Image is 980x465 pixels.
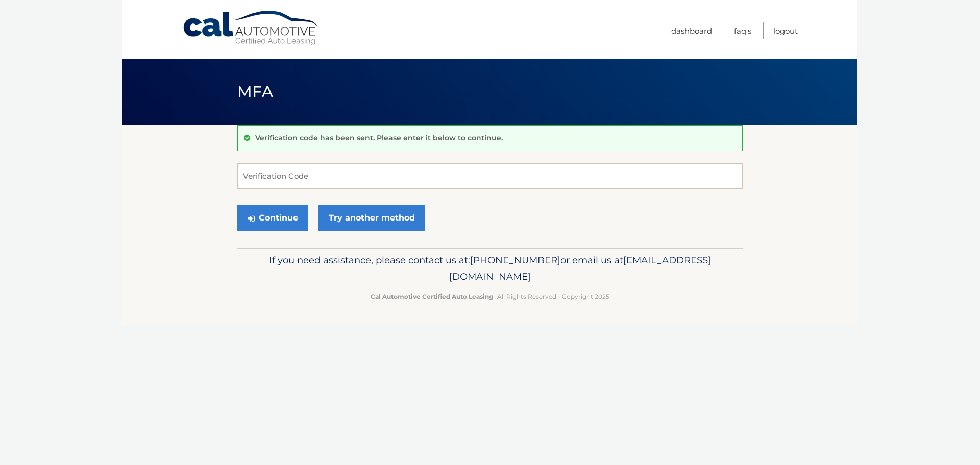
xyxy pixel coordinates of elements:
a: Dashboard [671,22,712,39]
strong: Cal Automotive Certified Auto Leasing [371,292,493,300]
a: FAQ's [734,22,751,39]
a: Try another method [318,205,425,231]
a: Cal Automotive [182,10,320,46]
a: Logout [773,22,798,39]
span: MFA [237,82,273,101]
span: [PHONE_NUMBER] [470,254,560,266]
button: Continue [237,205,308,231]
input: Verification Code [237,163,743,189]
p: If you need assistance, please contact us at: or email us at [244,252,736,285]
span: [EMAIL_ADDRESS][DOMAIN_NAME] [449,254,711,282]
p: Verification code has been sent. Please enter it below to continue. [255,133,503,142]
p: - All Rights Reserved - Copyright 2025 [244,291,736,302]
